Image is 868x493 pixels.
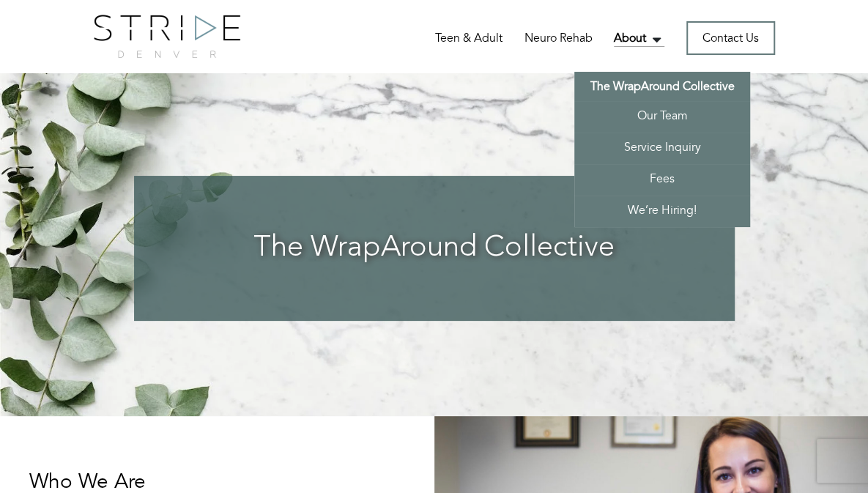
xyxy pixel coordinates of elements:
a: Our Team [574,101,750,133]
a: Fees [574,164,750,196]
a: The WrapAround Collective [574,72,750,101]
a: About [614,30,664,48]
a: Contact Us [686,21,775,55]
img: logo.png [94,15,240,58]
a: Teen & Adult [435,30,502,46]
a: Neuro Rehab [524,30,593,46]
h3: The WrapAround Collective [163,231,705,266]
a: Service Inquiry [574,133,750,164]
a: We’re Hiring! [574,196,750,227]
